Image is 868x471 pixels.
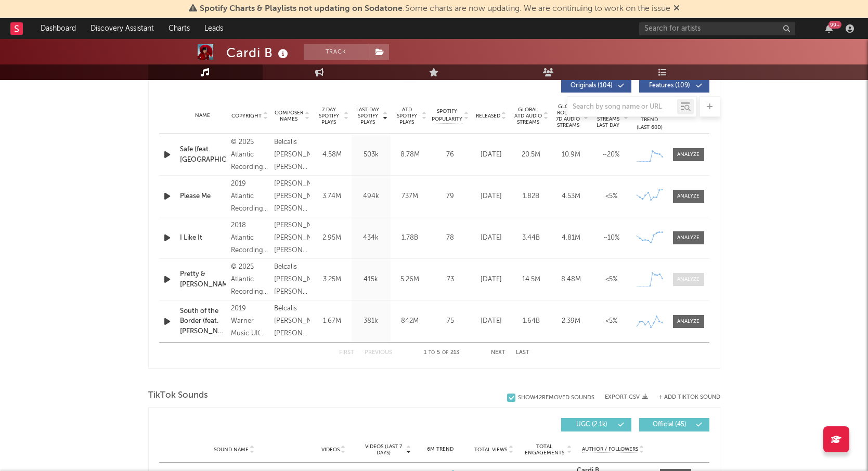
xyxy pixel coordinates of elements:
[518,395,594,401] div: Show 42 Removed Sounds
[658,395,720,400] button: + Add TikTok Sound
[594,150,629,160] div: ~ 20 %
[393,191,427,202] div: 737M
[639,22,795,35] input: Search for artists
[432,233,469,243] div: 78
[568,422,616,428] span: UGC ( 2.1k )
[673,5,680,13] span: Dismiss
[393,233,427,243] div: 1.78B
[362,443,405,456] span: Videos (last 7 days)
[315,233,349,243] div: 2.95M
[231,136,269,174] div: © 2025 Atlantic Recording Corporation
[554,274,589,285] div: 8.48M
[828,21,841,29] div: 99 +
[474,150,509,160] div: [DATE]
[474,233,509,243] div: [DATE]
[315,150,349,160] div: 4.58M
[605,394,648,400] button: Export CSV
[274,136,310,174] div: Belcalis [PERSON_NAME] [PERSON_NAME], [PERSON_NAME], [PERSON_NAME] & [PERSON_NAME] "[PERSON_NAME]...
[594,191,629,202] div: <5%
[491,350,506,356] button: Next
[354,191,388,202] div: 494k
[226,44,291,61] div: Cardi B
[594,233,629,243] div: ~ 10 %
[200,5,403,13] span: Spotify Charts & Playlists not updating on Sodatone
[514,233,549,243] div: 3.44B
[554,316,589,326] div: 2.39M
[554,191,589,202] div: 4.53M
[514,150,549,160] div: 20.5M
[315,274,349,285] div: 3.25M
[321,447,340,453] span: Videos
[474,447,507,453] span: Total Views
[561,79,631,93] button: Originals(104)
[148,389,208,402] span: TikTok Sounds
[432,150,469,160] div: 76
[429,350,435,355] span: to
[523,443,565,456] span: Total Engagements
[646,83,694,89] span: Features ( 109 )
[214,447,249,453] span: Sound Name
[83,18,161,39] a: Discovery Assistant
[432,191,469,202] div: 79
[180,306,226,337] a: South of the Border (feat. [PERSON_NAME] & Cardi B)
[354,150,388,160] div: 503k
[354,233,388,243] div: 434k
[594,274,629,285] div: <5%
[416,446,464,453] div: 6M Trend
[393,316,427,326] div: 842M
[432,316,469,326] div: 75
[180,145,226,165] a: Safe (feat. [GEOGRAPHIC_DATA])
[474,316,509,326] div: [DATE]
[516,350,529,356] button: Last
[231,303,269,340] div: 2019 Warner Music UK Limited.
[514,316,549,326] div: 1.64B
[568,83,616,89] span: Originals ( 104 )
[432,274,469,285] div: 73
[514,191,549,202] div: 1.82B
[648,395,720,400] button: + Add TikTok Sound
[474,274,509,285] div: [DATE]
[354,316,388,326] div: 381k
[274,219,310,257] div: [PERSON_NAME], [PERSON_NAME], [PERSON_NAME], [PERSON_NAME], [PERSON_NAME] +10 others
[339,350,354,356] button: First
[825,24,833,33] button: 99+
[274,261,310,298] div: Belcalis [PERSON_NAME] [PERSON_NAME], [PERSON_NAME], [PERSON_NAME] & [PERSON_NAME] "[PERSON_NAME]...
[646,422,694,428] span: Official ( 45 )
[365,350,392,356] button: Previous
[514,274,549,285] div: 14.5M
[474,191,509,202] div: [DATE]
[33,18,83,39] a: Dashboard
[393,150,427,160] div: 8.78M
[231,219,269,257] div: 2018 Atlantic Recording Corporation for the United States and WEA International Inc. for the worl...
[442,350,448,355] span: of
[304,44,369,60] button: Track
[180,269,226,290] a: Pretty & [PERSON_NAME]
[554,233,589,243] div: 4.81M
[180,191,226,202] a: Please Me
[393,274,427,285] div: 5.26M
[200,5,670,13] span: : Some charts are now updating. We are continuing to work on the issue
[354,274,388,285] div: 415k
[197,18,230,39] a: Leads
[582,446,638,453] span: Author / Followers
[180,233,226,243] a: I Like It
[231,261,269,298] div: © 2025 Atlantic Recording Corporation
[567,103,677,111] input: Search by song name or URL
[561,418,631,431] button: UGC(2.1k)
[274,303,310,340] div: Belcalis [PERSON_NAME], [PERSON_NAME], [PERSON_NAME], [PERSON_NAME] +1 others
[315,316,349,326] div: 1.67M
[639,79,709,93] button: Features(109)
[639,418,709,431] button: Official(45)
[554,150,589,160] div: 10.9M
[315,191,349,202] div: 3.74M
[274,178,310,215] div: [PERSON_NAME], [PERSON_NAME], [PERSON_NAME], [PERSON_NAME] +2 others
[231,178,269,215] div: 2019 Atlantic Recording Corporation for the United States and WEA International Inc. for the worl...
[594,316,629,326] div: <5%
[161,18,197,39] a: Charts
[413,347,470,359] div: 1 5 213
